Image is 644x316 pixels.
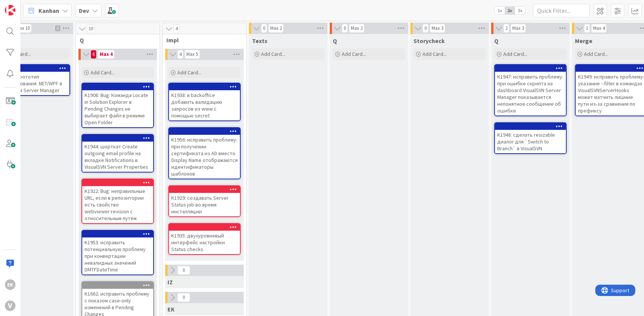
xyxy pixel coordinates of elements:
div: K1948: сделать resizable диалог для `Switch to Branch` в VisualSVN [495,123,566,153]
span: Q [333,37,337,45]
span: Q [494,37,498,45]
span: 0 [177,293,190,302]
div: V [5,301,15,311]
span: 2x [505,7,515,14]
div: K1929: создавать Server Status job во время инсталляции [169,186,240,216]
a: K1953: исправить потенциальную проблему при конвертации невалидных значений DMTFDateTime [81,230,154,275]
b: Dev [79,7,89,14]
div: EK [5,279,15,290]
div: Max 4 [593,26,605,30]
a: K1922: Bug: неправильные URL, если в репозитории есть свойство webviewer:revision с относительным... [81,179,154,224]
span: 0 [177,266,190,275]
span: IZ [168,278,173,286]
span: 4 [177,50,183,59]
span: EK [168,305,175,313]
span: 6 [91,50,97,59]
input: Quick Filter... [533,4,590,17]
span: Add Card... [423,51,447,57]
div: K1908: Bug: Команда Locate in Solution Explorer в Pending Changes не выбирает файл в режиме Open ... [82,83,153,127]
span: Add Card... [503,51,527,57]
span: 1 [584,24,590,33]
div: K1922: Bug: неправильные URL, если в репозитории есть свойство webviewer:revision с относительным... [82,186,153,223]
div: Max 3 [432,26,443,30]
span: 0 [342,24,348,33]
div: K1956: исправить проблему: при получении сертификата из AD вместо Display Name отображаются идент... [169,135,240,179]
span: Impl [166,36,237,44]
span: 2 [503,24,509,33]
span: 0 [423,24,429,33]
span: Add Card... [584,51,608,57]
div: Max 3 [512,26,524,30]
span: 1x [495,7,505,14]
span: Add Card... [177,69,201,76]
div: Max 2 [351,26,363,30]
span: Merge [575,37,592,45]
div: Max 5 [186,52,198,56]
span: 10 [87,24,95,33]
a: K1929: создавать Server Status job во время инсталляции [168,185,241,217]
a: K1948: сделать resizable диалог для `Switch to Branch` в VisualSVN [494,122,567,154]
div: K1938: в backoffice добавить валидацию запросов из www с помощью secret [169,83,240,120]
span: Storycheck [413,37,445,45]
div: K1922: Bug: неправильные URL, если в репозитории есть свойство webviewer:revision с относительным... [82,179,153,223]
div: K1944: шорткат Create outgoing email profile на вкладке Notifications в VisualSVN Server Properties [82,135,153,172]
div: K1953: исправить потенциальную проблему при конвертации невалидных значений DMTFDateTime [82,237,153,274]
img: Visit kanbanzone.com [5,5,15,15]
span: Support [16,1,34,10]
div: K1956: исправить проблему: при получении сертификата из AD вместо Display Name отображаются идент... [169,128,240,179]
div: K1953: исправить потенциальную проблему при конвертации невалидных значений DMTFDateTime [82,231,153,274]
div: K1948: сделать resizable диалог для `Switch to Branch` в VisualSVN [495,130,566,153]
span: 3x [515,7,525,14]
span: 0 [261,24,267,33]
span: Add Card... [261,51,285,57]
div: K1935: двухуровневый интерфейс настройки Status checks [169,224,240,254]
div: K1908: Bug: Команда Locate in Solution Explorer в Pending Changes не выбирает файл в режиме Open ... [82,90,153,127]
div: K1938: в backoffice добавить валидацию запросов из www с помощью secret [169,90,240,120]
a: K1947: исправить проблему: при ошибке скрипта на dashboard VisualSVN Server Manager показывается ... [494,64,567,116]
div: Max 4 [100,52,113,56]
div: K1944: шорткат Create outgoing email profile на вкладке Notifications в VisualSVN Server Properties [82,142,153,172]
span: Kanban [38,6,59,15]
div: Max 2 [270,26,282,30]
a: K1935: двухуровневый интерфейс настройки Status checks [168,223,241,255]
span: Texts [252,37,267,45]
span: Q [80,36,150,44]
a: K1938: в backoffice добавить валидацию запросов из www с помощью secret [168,83,241,121]
a: K1908: Bug: Команда Locate in Solution Explorer в Pending Changes не выбирает файл в режиме Open ... [81,83,154,128]
a: K1944: шорткат Create outgoing email profile на вкладке Notifications в VisualSVN Server Properties [81,134,154,173]
a: K1956: исправить проблему: при получении сертификата из AD вместо Display Name отображаются идент... [168,127,241,179]
span: Add Card... [342,51,366,57]
div: K1947: исправить проблему: при ошибке скрипта на dashboard VisualSVN Server Manager показывается ... [495,72,566,116]
div: Max 10 [16,26,30,30]
span: Add Card... [91,69,115,76]
div: K1929: создавать Server Status job во время инсталляции [169,193,240,216]
span: 4 [174,24,180,33]
div: K1935: двухуровневый интерфейс настройки Status checks [169,231,240,254]
div: K1947: исправить проблему: при ошибке скрипта на dashboard VisualSVN Server Manager показывается ... [495,65,566,116]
